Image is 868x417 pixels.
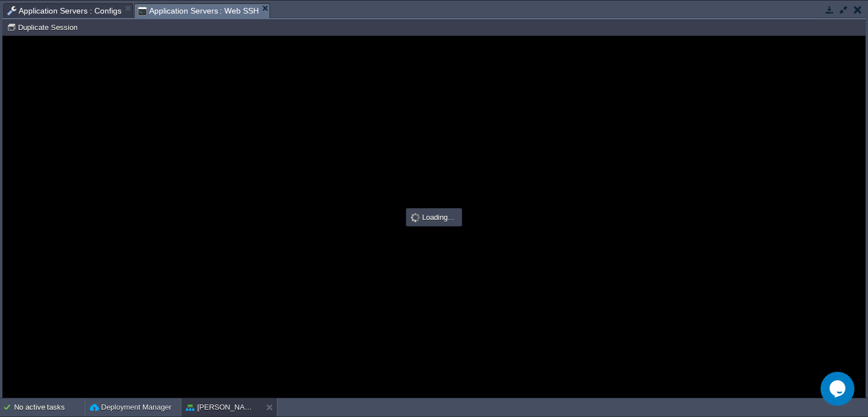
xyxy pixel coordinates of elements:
[821,372,857,406] iframe: chat widget
[138,4,259,18] span: Application Servers : Web SSH
[7,4,121,18] span: Application Servers : Configs
[90,402,171,413] button: Deployment Manager
[186,402,257,413] button: [PERSON_NAME]
[407,210,461,225] div: Loading...
[7,22,81,32] button: Duplicate Session
[14,398,85,416] div: No active tasks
